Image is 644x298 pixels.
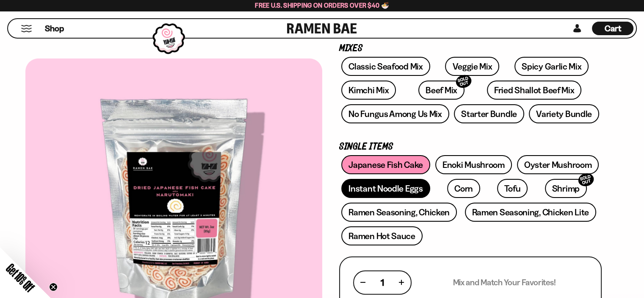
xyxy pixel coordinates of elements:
[45,22,64,35] a: Shop
[447,179,480,198] a: Corn
[339,143,602,151] p: Single Items
[453,277,556,288] p: Mix and Match Your Favorites!
[605,23,621,33] span: Cart
[454,73,473,90] div: SOLD OUT
[341,104,449,123] a: No Fungus Among Us Mix
[435,155,512,174] a: Enoki Mushroom
[341,81,396,100] a: Kimchi Mix
[487,81,581,100] a: Fried Shallot Beef Mix
[21,25,32,32] button: Mobile Menu Trigger
[514,57,589,76] a: Spicy Garlic Mix
[517,155,599,174] a: Oyster Mushroom
[341,179,430,198] a: Instant Noodle Eggs
[418,81,464,100] a: Beef MixSOLD OUT
[49,283,58,291] button: Close teaser
[545,179,587,198] a: ShrimpSOLD OUT
[341,203,457,222] a: Ramen Seasoning, Chicken
[4,261,37,294] span: Get 10% Off
[465,203,596,222] a: Ramen Seasoning, Chicken Lite
[341,226,423,245] a: Ramen Hot Sauce
[454,104,524,123] a: Starter Bundle
[255,1,389,9] span: Free U.S. Shipping on Orders over $40 🍜
[592,19,633,38] a: Cart
[445,57,499,76] a: Veggie Mix
[577,172,595,188] div: SOLD OUT
[341,57,430,76] a: Classic Seafood Mix
[381,277,384,288] span: 1
[45,23,64,34] span: Shop
[339,45,602,53] p: Mixes
[529,104,599,123] a: Variety Bundle
[497,179,528,198] a: Tofu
